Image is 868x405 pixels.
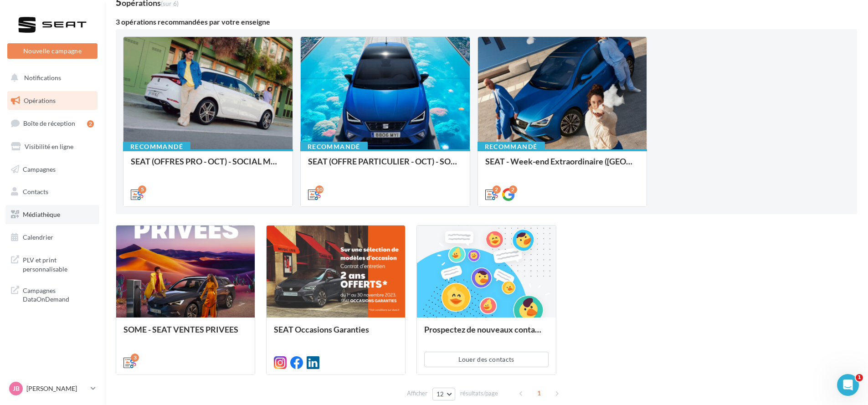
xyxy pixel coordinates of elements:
a: PLV et print personnalisable [5,250,99,277]
span: 1 [856,374,863,381]
div: 5 [138,185,146,194]
button: 12 [432,388,456,400]
iframe: Intercom live chat [837,374,859,396]
span: Notifications [24,74,61,82]
span: Médiathèque [23,210,60,218]
a: Calendrier [5,228,99,247]
div: SEAT (OFFRES PRO - OCT) - SOCIAL MEDIA [131,157,285,175]
span: PLV et print personnalisable [23,254,94,273]
div: 2 [87,120,94,128]
span: 1 [532,386,546,400]
a: Opérations [5,91,99,110]
p: [PERSON_NAME] [26,384,87,393]
div: SEAT Occasions Garanties [274,325,398,343]
div: 3 opérations recommandées par votre enseigne [116,18,857,26]
div: 2 [493,185,501,194]
span: Visibilité en ligne [25,143,73,150]
a: Boîte de réception2 [5,113,99,133]
span: Calendrier [23,233,53,241]
span: Afficher [407,389,427,398]
button: Notifications [5,68,96,87]
span: Boîte de réception [23,119,75,127]
a: Contacts [5,182,99,201]
span: Opérations [24,97,56,104]
a: JB [PERSON_NAME] [7,380,98,397]
a: Médiathèque [5,205,99,224]
div: SOME - SEAT VENTES PRIVEES [123,325,247,343]
div: 2 [509,185,517,194]
span: résultats/page [460,389,498,398]
div: 3 [131,354,139,362]
span: JB [13,384,20,393]
span: Campagnes [23,165,56,173]
a: Campagnes [5,160,99,179]
span: Campagnes DataOnDemand [23,284,94,304]
button: Nouvelle campagne [7,43,98,59]
div: Recommandé [123,142,190,152]
div: Recommandé [478,142,545,152]
div: SEAT - Week-end Extraordinaire ([GEOGRAPHIC_DATA]) - OCTOBRE [485,157,640,175]
span: 12 [437,390,444,398]
a: Visibilité en ligne [5,137,99,156]
div: Prospectez de nouveaux contacts [424,325,548,343]
a: Campagnes DataOnDemand [5,281,99,308]
button: Louer des contacts [424,352,548,367]
div: SEAT (OFFRE PARTICULIER - OCT) - SOCIAL MEDIA [308,157,462,175]
div: 10 [315,185,324,194]
div: Recommandé [300,142,368,152]
span: Contacts [23,188,48,195]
